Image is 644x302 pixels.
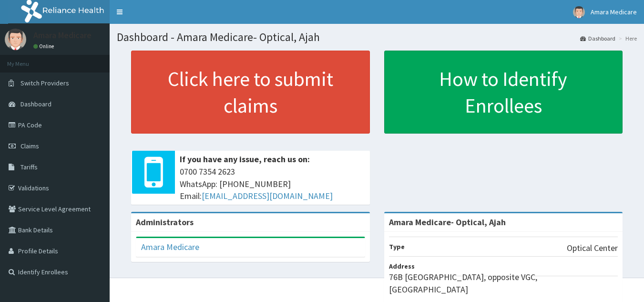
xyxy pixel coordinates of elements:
[136,217,194,228] b: Administrators
[131,51,370,134] a: Click here to submit claims
[117,31,637,43] h1: Dashboard - Amara Medicare- Optical, Ajah
[20,142,39,150] span: Claims
[384,51,623,134] a: How to Identify Enrollees
[389,271,618,295] p: 76B [GEOGRAPHIC_DATA], opposite VGC, [GEOGRAPHIC_DATA]
[33,43,56,50] a: Online
[180,166,365,202] span: 0700 7354 2623 WhatsApp: [PHONE_NUMBER] Email:
[389,217,506,228] strong: Amara Medicare- Optical, Ajah
[591,8,637,16] span: Amara Medicare
[33,31,92,40] p: Amara Medicare
[573,6,585,18] img: User Image
[20,100,51,108] span: Dashboard
[567,242,618,254] p: Optical Center
[5,29,26,50] img: User Image
[202,190,333,201] a: [EMAIL_ADDRESS][DOMAIN_NAME]
[141,241,199,252] a: Amara Medicare
[389,262,415,271] b: Address
[580,34,615,42] a: Dashboard
[389,242,405,251] b: Type
[20,163,38,171] span: Tariffs
[616,34,637,42] li: Here
[180,154,310,165] b: If you have any issue, reach us on:
[20,79,69,87] span: Switch Providers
